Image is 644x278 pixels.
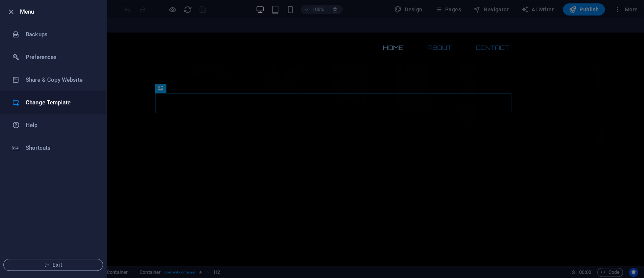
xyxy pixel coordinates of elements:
h6: Backups [26,30,95,39]
a: Help [0,114,106,137]
h6: Menu [20,7,100,16]
h6: Share & Copy Website [26,75,95,84]
h6: Shortcuts [26,143,95,152]
h6: Help [26,121,95,130]
h6: Preferences [26,53,95,62]
h6: Change Template [26,98,95,107]
button: Exit [3,259,103,271]
span: Exit [10,262,97,268]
